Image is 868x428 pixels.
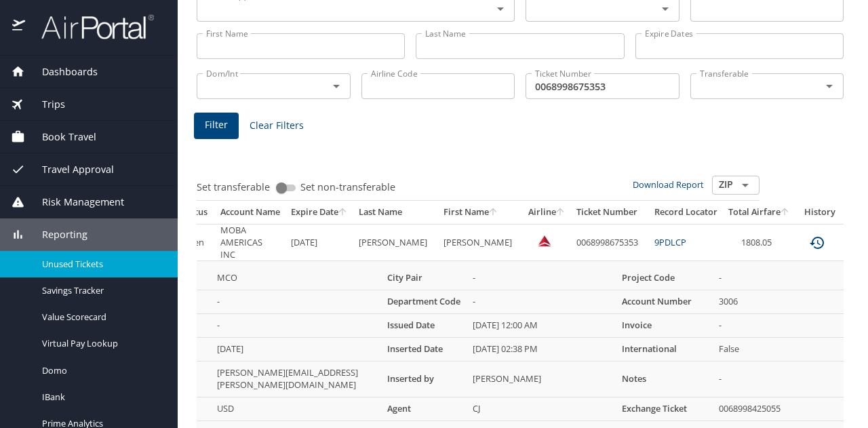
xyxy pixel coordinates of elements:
span: Filter [205,117,228,134]
span: Unused Tickets [42,258,161,271]
span: Dashboards [25,64,98,79]
td: 0068998425055 [713,397,861,421]
button: Clear Filters [244,113,309,138]
td: [DATE] [212,338,381,362]
td: [PERSON_NAME] [353,224,438,261]
td: [PERSON_NAME] [438,224,523,261]
h3: 1 Results [113,152,759,176]
th: City Pair [382,267,468,290]
th: Expire Date [285,201,353,224]
td: MOBA AMERICAS INC [215,224,285,261]
span: Reporting [25,227,87,242]
th: Notes [616,362,713,397]
th: Exchange Ticket [616,397,713,421]
th: Last Name [353,201,438,224]
button: sort [338,208,348,217]
th: Inserted Date [382,338,468,362]
th: Project Code [616,267,713,290]
td: [DATE] 12:00 AM [467,314,616,338]
img: airportal-logo.png [26,14,154,40]
button: Filter [194,113,239,139]
button: Open [736,176,755,195]
th: Inserted by [382,362,468,397]
img: VxQ0i4AAAAASUVORK5CYII= [538,234,551,248]
td: False [713,338,861,362]
span: Risk Management [25,195,124,210]
span: IBank [42,391,161,404]
td: - [713,267,861,290]
th: International [616,338,713,362]
span: Trips [25,97,65,112]
td: - [212,290,381,314]
td: USD [212,397,381,421]
span: Value Scorecard [42,311,161,324]
button: sort [556,208,566,217]
th: Department Code [382,290,468,314]
span: Book Travel [25,130,96,144]
th: History [795,201,844,224]
th: Ticket Number [571,201,649,224]
span: Set transferable [197,182,270,192]
span: Clear Filters [250,117,304,134]
span: Travel Approval [25,162,114,177]
th: Record Locator [649,201,723,224]
td: CJ [467,397,616,421]
td: - [713,314,861,338]
a: Download Report [633,178,704,191]
td: [PERSON_NAME] [467,362,616,397]
td: - [467,267,616,290]
th: Agent [382,397,468,421]
td: 3006 [713,290,861,314]
td: - [467,290,616,314]
span: Savings Tracker [42,284,161,297]
td: MCO [212,267,381,290]
td: 0068998675353 [571,224,649,261]
td: 1808.05 [723,224,795,261]
td: - [212,314,381,338]
th: First Name [438,201,523,224]
td: - [713,362,861,397]
span: Virtual Pay Lookup [42,337,161,350]
td: [DATE] [285,224,353,261]
th: Invoice [616,314,713,338]
button: sort [781,208,790,217]
span: Set non-transferable [300,182,395,192]
th: Account Number [616,290,713,314]
th: Total Airfare [723,201,795,224]
th: Airline [523,201,571,224]
img: icon-airportal.png [12,14,26,40]
button: sort [489,208,498,217]
button: Open [327,77,346,96]
th: Account Name [215,201,285,224]
button: Open [820,77,839,96]
th: Issued Date [382,314,468,338]
td: [PERSON_NAME][EMAIL_ADDRESS][PERSON_NAME][DOMAIN_NAME] [212,362,381,397]
a: 9PDLCP [654,236,686,248]
td: [DATE] 02:38 PM [467,338,616,362]
span: Domo [42,364,161,377]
